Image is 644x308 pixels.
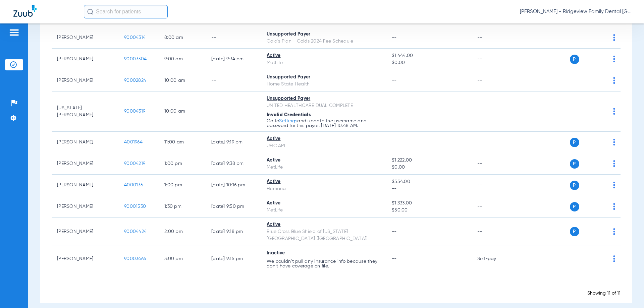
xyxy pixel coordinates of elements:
[52,27,119,49] td: [PERSON_NAME]
[392,185,466,192] span: --
[267,52,381,59] div: Active
[267,59,381,66] div: MetLife
[206,246,261,272] td: [DATE] 9:15 PM
[392,256,397,261] span: --
[206,70,261,91] td: --
[267,250,381,257] div: Inactive
[613,34,615,41] img: group-dot-blue.svg
[206,27,261,49] td: --
[267,200,381,207] div: Active
[267,259,381,268] p: We couldn’t pull any insurance info because they don’t have coverage on file.
[613,139,615,145] img: group-dot-blue.svg
[124,78,146,83] span: 90002824
[267,81,381,88] div: Home State Health
[267,185,381,192] div: Humana
[124,109,145,114] span: 90004319
[159,196,206,218] td: 1:30 PM
[570,181,579,190] span: P
[613,77,615,84] img: group-dot-blue.svg
[124,35,146,40] span: 90004314
[267,113,311,117] span: Invalid Credentials
[267,228,381,242] div: Blue Cross Blue Shield of [US_STATE][GEOGRAPHIC_DATA] ([GEOGRAPHIC_DATA])
[159,218,206,246] td: 2:00 PM
[570,227,579,236] span: P
[124,204,146,209] span: 90001530
[392,59,466,66] span: $0.00
[52,49,119,70] td: [PERSON_NAME]
[206,49,261,70] td: [DATE] 9:34 PM
[613,255,615,262] img: group-dot-blue.svg
[392,157,466,164] span: $1,222.00
[159,132,206,153] td: 11:00 AM
[472,153,517,175] td: --
[613,182,615,188] img: group-dot-blue.svg
[267,142,381,149] div: UHC API
[159,91,206,132] td: 10:00 AM
[472,70,517,91] td: --
[392,200,466,207] span: $1,333.00
[159,175,206,196] td: 1:00 PM
[52,196,119,218] td: [PERSON_NAME]
[52,153,119,175] td: [PERSON_NAME]
[9,28,19,37] img: hamburger-icon
[206,132,261,153] td: [DATE] 9:19 PM
[279,119,297,123] a: Settings
[267,74,381,81] div: Unsupported Payer
[159,246,206,272] td: 3:00 PM
[570,138,579,147] span: P
[206,91,261,132] td: --
[124,256,146,261] span: 90003464
[392,78,397,83] span: --
[206,196,261,218] td: [DATE] 9:50 PM
[267,31,381,38] div: Unsupported Payer
[472,27,517,49] td: --
[124,183,143,187] span: 4000136
[392,35,397,40] span: --
[613,108,615,115] img: group-dot-blue.svg
[472,196,517,218] td: --
[570,159,579,169] span: P
[613,160,615,167] img: group-dot-blue.svg
[267,164,381,171] div: MetLife
[52,218,119,246] td: [PERSON_NAME]
[392,109,397,114] span: --
[206,218,261,246] td: [DATE] 9:18 PM
[472,49,517,70] td: --
[587,291,621,296] span: Showing 11 of 11
[392,229,397,234] span: --
[159,153,206,175] td: 1:00 PM
[613,56,615,62] img: group-dot-blue.svg
[124,229,147,234] span: 90004424
[267,135,381,142] div: Active
[52,132,119,153] td: [PERSON_NAME]
[52,91,119,132] td: [US_STATE][PERSON_NAME]
[392,178,466,185] span: $554.00
[472,218,517,246] td: --
[267,157,381,164] div: Active
[267,178,381,185] div: Active
[267,221,381,228] div: Active
[267,207,381,214] div: MetLife
[52,175,119,196] td: [PERSON_NAME]
[52,70,119,91] td: [PERSON_NAME]
[267,119,381,128] p: Go to and update the username and password for this payer. [DATE] 10:48 AM.
[206,153,261,175] td: [DATE] 9:38 PM
[392,140,397,144] span: --
[267,95,381,102] div: Unsupported Payer
[472,246,517,272] td: Self-pay
[124,161,145,166] span: 90004219
[520,8,631,15] span: [PERSON_NAME] - Ridgeview Family Dental [GEOGRAPHIC_DATA]
[472,175,517,196] td: --
[570,202,579,211] span: P
[124,57,147,61] span: 90003304
[610,276,644,308] iframe: Chat Widget
[84,5,168,18] input: Search for patients
[392,207,466,214] span: $50.00
[392,52,466,59] span: $1,444.00
[159,27,206,49] td: 8:00 AM
[124,140,143,144] span: 4001964
[472,132,517,153] td: --
[613,203,615,210] img: group-dot-blue.svg
[267,102,381,109] div: UNITED HEALTHCARE DUAL COMPLETE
